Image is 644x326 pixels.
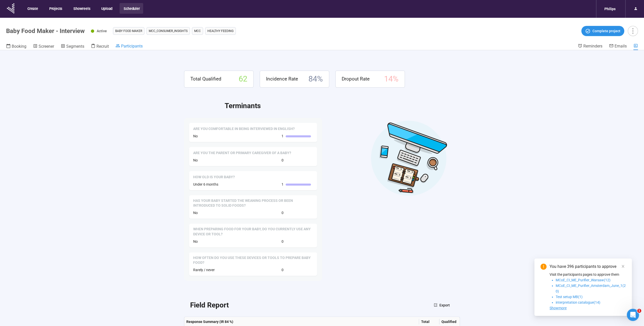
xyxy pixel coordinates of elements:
[308,73,323,85] span: 84 %
[637,309,641,313] span: 1
[120,3,143,14] button: Scheduler
[23,3,42,14] button: Create
[193,211,198,215] span: No
[578,43,602,50] a: Reminders
[282,267,284,273] span: 0
[193,126,295,132] span: Are you comfortable in being interviewed in English?
[115,28,142,34] span: Baby food maker
[629,27,636,34] span: more
[282,239,284,244] span: 0
[615,44,627,48] span: Emails
[434,303,437,307] span: export
[66,44,84,49] span: Segments
[540,264,547,270] span: exclamation-circle
[609,43,627,50] a: Emails
[194,28,201,34] span: MCC
[39,44,54,49] span: Screener
[282,210,284,216] span: 0
[193,134,198,138] span: No
[601,4,619,14] div: Philips
[384,73,399,85] span: 14 %
[282,182,284,187] span: 1
[115,43,143,50] a: Participants
[621,265,625,268] span: close
[193,239,198,243] span: No
[193,175,235,180] span: How old is your baby?
[342,75,370,83] span: Dropout Rate
[266,75,298,83] span: Incidence Rate
[6,43,26,50] a: Booking
[6,27,85,35] h1: Baby Food Maker - Interview
[592,28,620,34] span: Complete project
[627,309,639,321] iframe: Intercom live chat
[97,29,107,33] span: Active
[239,73,247,85] span: 62
[550,264,626,270] div: You have 396 participants to approve
[556,300,600,304] span: interpretation catalogue(14)
[282,133,284,139] span: 1
[193,255,313,265] span: How often do you use these devices or tools to prepare baby food?
[69,3,94,14] button: Showreels
[193,198,313,208] span: Has your baby started the weaning process or been introduced to solid foods?
[550,306,567,310] span: Showmore
[583,44,602,48] span: Reminders
[96,44,109,49] span: Recruit
[190,300,229,311] h2: Field Report
[207,28,234,34] span: Healthy feeding
[97,3,116,14] button: Upload
[556,284,626,293] span: MCoE_CI_ME_Purifier_Amsterdam_June_1(20)
[193,227,313,237] span: When preparing food for your baby, do you currently use any device or tool?
[61,43,84,50] a: Segments
[556,295,583,299] span: Test setup MB(1)
[193,151,291,156] span: Are you the parent or primary caregiver of a baby?
[581,26,624,36] button: Complete project
[282,157,284,163] span: 0
[550,272,626,277] p: Visit the participants pages to approve them
[430,301,454,309] button: exportExport
[12,44,26,49] span: Booking
[121,44,143,48] span: Participants
[91,43,109,50] a: Recruit
[149,28,188,34] span: MCC_CONSUMER_INSIGHTS
[193,158,198,162] span: No
[190,75,221,83] span: Total Qualified
[33,43,54,50] a: Screener
[193,182,218,186] span: Under 6 months
[439,302,450,308] span: Export
[225,100,460,111] h2: Terminants
[556,278,610,282] span: MCoE_CI_ME_Purifier_Warsaw(12)
[45,3,66,14] button: Projects
[193,268,215,272] span: Rarely / never
[628,26,638,36] button: more
[371,120,447,196] img: Desktop work notes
